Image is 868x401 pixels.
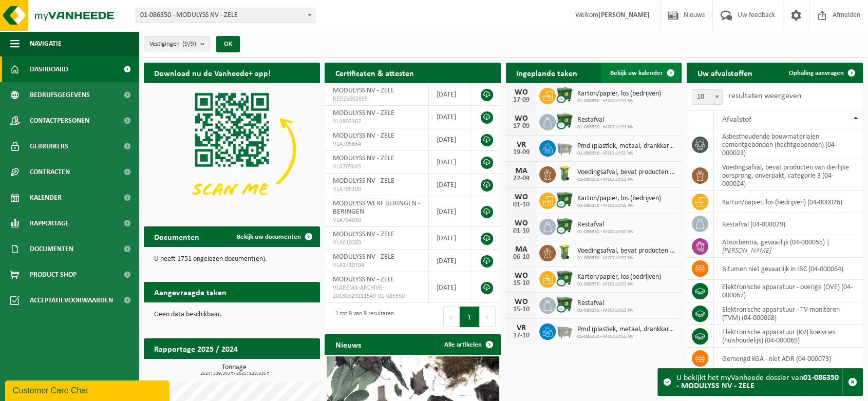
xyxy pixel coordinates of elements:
span: Karton/papier, los (bedrijven) [577,90,661,98]
span: VLA610383 [332,239,420,247]
span: 10 [692,90,722,104]
span: 01-086350 - MODULYSS NV [577,98,661,104]
div: WO [511,88,532,97]
span: VLA704030 [332,216,420,224]
div: MA [511,245,532,254]
td: [DATE] [429,151,470,174]
span: 01-086350 - MODULYSS NV [577,334,677,340]
div: 1 tot 9 van 9 resultaten [330,305,393,328]
button: OK [216,36,240,52]
h2: Rapportage 2025 / 2024 [144,338,248,358]
span: Rapportage [30,211,69,236]
span: Kalender [30,185,62,211]
div: 06-10 [511,254,532,261]
iframe: chat widget [5,378,172,401]
td: [DATE] [429,106,470,128]
img: WB-1100-CU [556,270,573,287]
td: karton/papier, los (bedrijven) (04-000026) [714,191,863,213]
span: VLA1710704 [332,261,420,270]
span: Restafval [577,116,634,124]
span: Product Shop [30,262,77,288]
div: VR [511,324,532,332]
div: 17-10 [511,332,532,339]
span: VLA705664 [332,140,420,148]
span: Karton/papier, los (bedrijven) [577,195,661,203]
td: gemengd KGA - niet ADR (04-000073) [714,348,863,370]
a: Alle artikelen [436,334,500,355]
td: [DATE] [429,83,470,106]
span: 01-086350 - MODULYSS NV [577,308,634,314]
span: 01-086350 - MODULYSS NV [577,203,661,209]
td: absorbentia, gevaarlijk (04-000055) | [714,235,863,258]
span: 01-086350 - MODULYSS NV [577,229,634,235]
span: 10 [692,89,723,105]
span: Karton/papier, los (bedrijven) [577,273,661,281]
span: Pmd (plastiek, metaal, drankkartons) (bedrijven) [577,142,677,150]
span: MODULYSS NV - ZELE [332,109,394,117]
span: VLA705100 [332,185,420,194]
td: [DATE] [429,227,470,250]
span: Contactpersonen [30,108,89,133]
h2: Nieuws [325,334,371,354]
img: WB-1100-CU [556,296,573,313]
img: WB-1100-CU [556,191,573,208]
strong: [PERSON_NAME] [598,11,650,19]
span: MODULYSS NV - ZELE [332,253,394,261]
span: Pmd (plastiek, metaal, drankkartons) (bedrijven) [577,326,677,334]
a: Ophaling aanvragen [781,63,862,83]
h3: Tonnage [149,364,320,376]
span: Documenten [30,236,73,262]
h2: Certificaten & attesten [325,63,424,83]
span: MODULYSS NV - ZELE [332,231,394,238]
img: WB-1100-CU [556,86,573,104]
td: [DATE] [429,128,470,151]
span: MODULYSS NV - ZELE [332,155,394,162]
td: [DATE] [429,174,470,196]
span: 01-086350 - MODULYSS NV - ZELE [136,8,315,23]
td: elektronische apparatuur - overige (OVE) (04-000067) [714,280,863,302]
td: [DATE] [429,250,470,272]
a: Bekijk rapportage [243,358,319,379]
div: 01-10 [511,227,532,235]
span: Dashboard [30,56,68,82]
a: Bekijk uw kalender [601,63,681,83]
span: Restafval [577,221,634,229]
div: 17-09 [511,123,532,130]
p: U heeft 1751 ongelezen document(en). [154,256,310,263]
td: [DATE] [429,196,470,227]
div: 19-09 [511,149,532,156]
img: WB-1100-CU [556,217,573,235]
td: voedingsafval, bevat producten van dierlijke oorsprong, onverpakt, categorie 3 (04-000024) [714,160,863,191]
td: bitumen niet gevaarlijk in IBC (04-000064) [714,258,863,280]
img: WB-0140-HPE-GN-50 [556,165,573,182]
span: Bedrijfsgegevens [30,82,90,108]
span: Vestigingen [149,36,196,52]
span: Navigatie [30,31,62,56]
div: 01-10 [511,201,532,208]
td: restafval (04-000029) [714,213,863,235]
span: Bekijk uw kalender [610,70,663,77]
span: 2024: 339,303 t - 2025: 128,836 t [149,371,320,376]
img: WB-2500-GAL-GY-01 [556,322,573,339]
div: 22-09 [511,175,532,182]
span: Ophaling aanvragen [789,70,844,77]
h2: Download nu de Vanheede+ app! [144,63,281,83]
span: 01-086350 - MODULYSS NV [577,124,634,130]
span: 01-086350 - MODULYSS NV - ZELE [136,8,315,23]
button: Previous [443,307,460,327]
span: MODULYSS WERF BERINGEN - BERINGEN [332,200,420,216]
span: MODULYSS NV - ZELE [332,177,394,185]
span: 01-086350 - MODULYSS NV [577,150,677,157]
h2: Aangevraagde taken [144,282,237,302]
span: Voedingsafval, bevat producten van dierlijke oorsprong, onverpakt, categorie 3 [577,247,677,255]
td: elektronische apparatuur (KV) koelvries (huishoudelijk) (04-000069) [714,325,863,348]
label: resultaten weergeven [728,92,801,100]
h2: Ingeplande taken [506,63,588,83]
span: Bekijk uw documenten [237,234,301,240]
span: Gebruikers [30,133,68,159]
img: WB-2500-GAL-GY-01 [556,139,573,156]
strong: 01-086350 - MODULYSS NV - ZELE [676,374,839,390]
div: WO [511,193,532,201]
span: 01-086350 - MODULYSS NV [577,281,661,288]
